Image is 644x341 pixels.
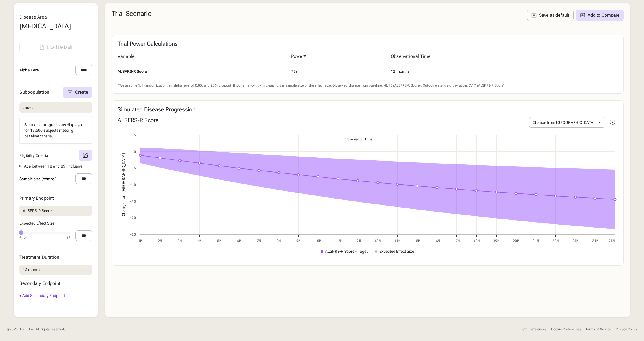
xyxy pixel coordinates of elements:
text: 14m [394,238,400,243]
div: Change from Baseline [533,120,595,124]
text: 20m [513,238,519,243]
text: 22m [552,238,559,243]
div: Trial Power Calculations [118,41,618,47]
text: Expected Effect Size [379,249,414,254]
div: 7% [291,69,386,74]
button: . age . [19,102,92,113]
div: Secondary Endpoint [19,281,92,286]
text: 16m [434,238,440,243]
text: 5m [217,238,221,243]
div: Variable [118,54,286,59]
button: + Add Secondary Endpoint [19,291,84,301]
div: Observational Time [391,54,613,59]
text: 13m [374,238,381,243]
text: 2m [158,238,162,243]
div: Sample size (control) [19,176,57,182]
text: -15 [130,199,136,203]
button: Create [63,87,92,98]
text: 24m [592,238,598,243]
button: Change from [GEOGRAPHIC_DATA] [529,117,605,128]
a: Privacy Policy [616,327,637,331]
div: Subpopulation [19,89,49,95]
text: 3m [178,238,182,243]
div: *We assume 1:1 randomization, an alpha level of 0.05 , and 20% dropout. If power is low, try incr... [118,83,618,88]
text: 1m [138,238,142,243]
div: Simulated progressions displayed for 13,506 subjects meeting baseline criteria. [24,122,87,139]
text: 11m [335,238,341,243]
text: 4m [197,238,202,243]
button: Save as default [527,10,574,21]
div: ALSFRS-R Score [118,117,159,123]
text: 12m [355,238,361,243]
div: ALSFRS-R Score [23,209,52,213]
text: ALSFRS-R Score - . age . [325,249,368,254]
div: 10 [66,236,71,239]
div: Treatment Duration [19,254,92,260]
div: ALSFRS-R Score [118,69,286,74]
text: -20 [130,215,136,220]
button: ALSFRS-R Score [19,206,92,216]
div: 2025 [URL], Inc. All rights reserved. [7,327,65,331]
div: Save as default [539,13,570,17]
text: 17m [454,238,460,243]
span: Observation Time [345,135,372,142]
div: Age between 18 and 89 , inclusive [24,163,92,169]
div: Expected Effect Size [19,220,54,226]
div: Primary Endpoint [19,195,92,201]
div: Add to Compare [588,13,620,17]
span: 10 [69,238,73,244]
text: 9m [296,238,301,243]
text: 0 [134,149,136,154]
text: 18m [473,238,480,243]
text: Change from [GEOGRAPHIC_DATA] [121,153,126,216]
div: Alpha Level [19,67,40,73]
text: 8m [277,238,281,243]
div: 12 months [391,69,613,74]
div: Cookie Preferences [551,327,581,331]
span: © [7,327,10,331]
div: + Add Secondary Endpoint [19,294,65,298]
button: Add to Compare [576,10,624,21]
div: [MEDICAL_DATA] [19,22,92,30]
div: Disease Area [19,14,92,20]
button: Load Default [19,42,92,53]
div: . age . [23,105,33,109]
text: -10 [130,182,136,187]
text: 21m [533,238,539,243]
text: 6m [237,238,241,243]
div: 12 months [23,268,41,272]
div: Power* [291,54,386,59]
button: 12 months [19,265,92,275]
div: Load Default [47,45,72,50]
text: 10m [315,238,321,243]
text: 15m [414,238,420,243]
text: -5 [132,166,136,170]
button: Cookie Preferences [551,324,581,334]
text: 5 [134,133,136,137]
a: Terms of Service [586,327,611,331]
text: 23m [572,238,579,243]
div: Create [75,90,88,94]
text: 25m [609,238,615,243]
text: -25 [130,232,136,236]
text: 7m [257,238,261,243]
div: Eligibility Criteria [19,153,48,158]
text: 19m [493,238,499,243]
div: Trial Scenario [112,10,152,21]
a: Data Preferences [521,327,547,331]
div: Simulated Disease Progression [118,106,618,113]
span: 0.2 [19,238,25,244]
